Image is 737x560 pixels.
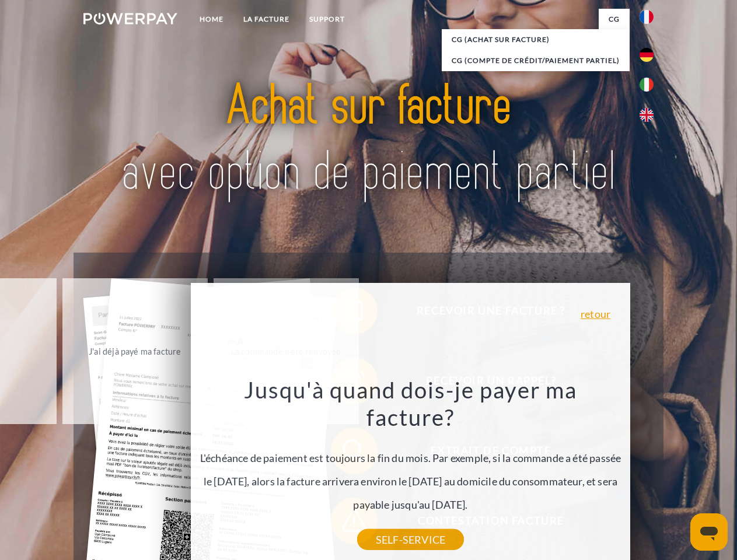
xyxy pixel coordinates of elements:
[111,56,626,223] img: title-powerpay_fr.svg
[442,50,630,71] a: CG (Compte de crédit/paiement partiel)
[581,309,610,319] a: retour
[198,376,624,540] div: L'échéance de paiement est toujours la fin du mois. Par exemple, si la commande a été passée le [...
[198,376,624,432] h3: Jusqu'à quand dois-je payer ma facture?
[69,343,201,359] div: J'ai déjà payé ma facture
[640,108,654,122] img: en
[599,9,630,30] a: CG
[690,513,728,551] iframe: Bouton de lancement de la fenêtre de messagerie
[83,13,177,24] img: logo-powerpay-white.svg
[442,29,630,50] a: CG (achat sur facture)
[357,529,464,550] a: SELF-SERVICE
[233,9,299,30] a: LA FACTURE
[640,78,654,92] img: it
[640,10,654,24] img: fr
[299,9,355,30] a: Support
[190,9,233,30] a: Home
[640,48,654,62] img: de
